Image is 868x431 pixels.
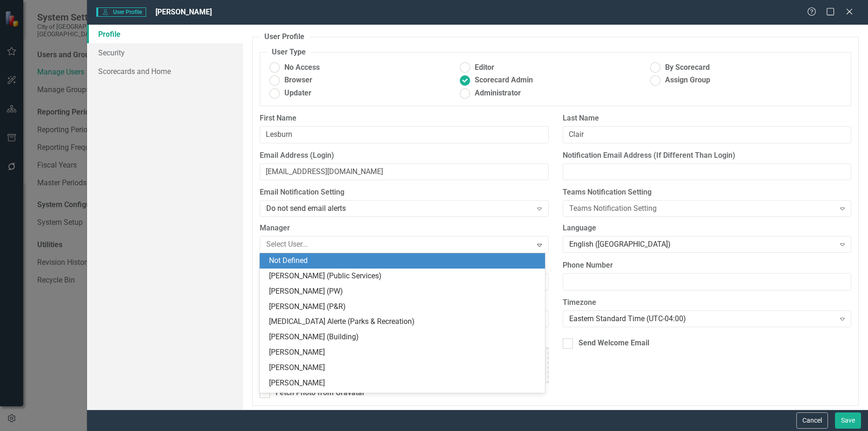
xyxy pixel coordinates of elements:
div: [PERSON_NAME] (PW) [269,286,539,297]
label: Email Address (Login) [260,150,548,161]
div: Do not send email alerts [266,203,532,214]
span: [PERSON_NAME] [155,7,212,16]
label: Notification Email Address (If Different Than Login) [563,150,851,161]
label: Timezone [563,297,851,308]
span: Editor [475,62,494,73]
button: Cancel [796,412,828,429]
div: [MEDICAL_DATA] Alerte (Parks & Recreation) [269,317,539,327]
div: [PERSON_NAME] (P&R) [269,302,539,312]
span: Updater [284,88,311,99]
div: [PERSON_NAME] [269,347,539,358]
label: First Name [260,113,548,124]
div: [PERSON_NAME] [269,363,539,373]
span: Browser [284,75,312,86]
span: No Access [284,62,320,73]
span: Administrator [475,88,521,99]
label: Phone Number [563,260,851,271]
div: Send Welcome Email [579,338,649,349]
span: Assign Group [665,75,710,86]
div: Not Defined [269,256,539,266]
span: Scorecard Admin [475,75,533,86]
div: English ([GEOGRAPHIC_DATA]) [569,239,835,250]
label: Email Notification Setting [260,187,548,198]
label: Last Name [563,113,851,124]
legend: User Type [267,47,310,58]
span: User Profile [96,7,146,17]
a: Scorecards and Home [87,62,243,81]
button: Save [835,412,861,429]
span: By Scorecard [665,62,710,73]
div: Eastern Standard Time (UTC-04:00) [569,313,835,324]
div: Fetch Photo from Gravatar [276,388,365,398]
label: Language [563,223,851,234]
a: Security [87,43,243,62]
label: Teams Notification Setting [563,187,851,198]
legend: User Profile [260,32,309,42]
div: [PERSON_NAME] [269,378,539,389]
div: [PERSON_NAME] (Building) [269,332,539,343]
a: Profile [87,25,243,43]
div: Teams Notification Setting [569,203,835,214]
div: [PERSON_NAME] (Public Services) [269,271,539,282]
label: Manager [260,223,548,234]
